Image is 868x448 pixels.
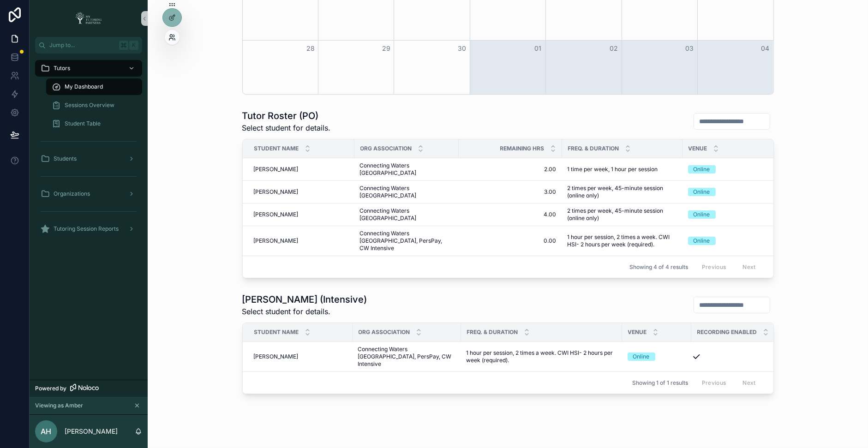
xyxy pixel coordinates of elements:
span: Showing 4 of 4 results [629,263,688,271]
a: 4.00 [464,211,557,218]
a: Student Table [46,115,142,132]
span: Remaining Hrs [500,145,545,152]
a: Tutors [35,60,142,77]
div: Online [633,352,650,361]
span: Freq. & Duration [467,329,518,336]
span: [PERSON_NAME] [254,188,299,196]
button: 29 [381,43,392,54]
a: 1 hour per session, 2 times a week. CWI HSI- 2 hours per week (required). [467,349,617,364]
h1: [PERSON_NAME] (Intensive) [242,293,367,306]
button: 01 [533,43,544,54]
div: scrollable content [30,54,148,249]
span: [PERSON_NAME] [254,353,299,360]
span: AH [41,426,52,437]
span: Student Name [254,329,299,336]
span: My Dashboard [65,83,103,90]
span: Showing 1 of 1 results [632,379,688,387]
button: 04 [760,43,771,54]
a: 2.00 [464,166,557,173]
a: My Dashboard [46,78,142,95]
a: 1 time per week, 1 hour per session [568,166,677,173]
a: 1 hour per session, 2 times a week. CWI HSI- 2 hours per week (required). [568,233,677,248]
a: Online [688,165,782,173]
div: Online [694,237,710,245]
span: Recording Enabled [697,329,757,336]
span: Venue [628,329,647,336]
button: 03 [684,43,695,54]
span: 1 time per week, 1 hour per session [568,166,658,173]
a: Tutoring Session Reports [35,221,142,237]
span: Jump to... [49,42,115,49]
button: 30 [456,43,467,54]
span: Students [54,155,77,162]
span: Organizations [54,190,90,197]
span: Student Table [65,120,101,127]
a: Online [688,188,782,196]
span: [PERSON_NAME] [254,211,299,218]
a: [PERSON_NAME] [254,188,349,196]
a: Online [688,237,782,245]
span: Org Association [359,329,410,336]
span: Tutoring Session Reports [54,225,119,233]
a: 0.00 [464,237,557,245]
a: Online [628,352,686,361]
button: Jump to...K [35,37,142,54]
span: Select student for details. [242,306,367,317]
a: 2 times per week, 45-minute session (online only) [568,185,677,199]
div: Online [694,165,710,173]
a: Sessions Overview [46,97,142,113]
span: Tutors [54,65,70,72]
a: Connecting Waters [GEOGRAPHIC_DATA] [360,185,453,199]
a: Organizations [35,185,142,202]
a: [PERSON_NAME] [254,237,349,245]
span: K [130,42,138,49]
span: Sessions Overview [65,102,114,109]
a: Connecting Waters [GEOGRAPHIC_DATA] [360,207,453,222]
a: Connecting Waters [GEOGRAPHIC_DATA], PersPay, CW Intensive [358,346,455,368]
p: [PERSON_NAME] [65,427,118,436]
span: Viewing as Amber [35,402,83,409]
span: [PERSON_NAME] [254,166,299,173]
span: Powered by [35,385,66,392]
a: 2 times per week, 45-minute session (online only) [568,207,677,222]
span: [PERSON_NAME] [254,237,299,245]
button: 28 [305,43,316,54]
button: 02 [608,43,619,54]
span: Venue [688,145,707,152]
h1: Tutor Roster (PO) [242,109,331,122]
a: 3.00 [464,188,557,196]
div: Online [694,210,710,219]
a: Connecting Waters [GEOGRAPHIC_DATA] [360,162,453,177]
a: Online [688,210,782,219]
a: [PERSON_NAME] [254,211,349,218]
img: App logo [72,11,105,26]
a: [PERSON_NAME] [254,166,349,173]
a: [PERSON_NAME] [254,353,347,360]
span: Select student for details. [242,122,331,133]
span: Student Name [254,145,299,152]
a: Powered by [30,380,148,397]
span: Freq. & Duration [568,145,619,152]
a: Students [35,150,142,167]
div: Online [694,188,710,196]
a: Connecting Waters [GEOGRAPHIC_DATA], PersPay, CW Intensive [360,230,453,252]
span: Org Association [360,145,412,152]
